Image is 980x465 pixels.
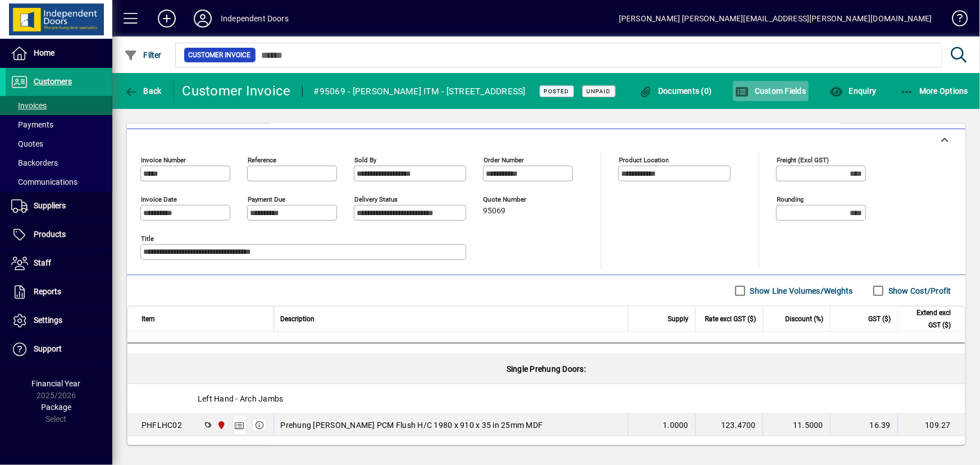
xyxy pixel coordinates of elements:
[214,419,227,431] span: Christchurch
[34,287,61,296] span: Reports
[6,39,112,67] a: Home
[354,195,398,203] mat-label: Delivery status
[189,49,251,61] span: Customer Invoice
[705,313,756,325] span: Rate excl GST ($)
[11,139,43,148] span: Quotes
[221,10,289,28] div: Independent Doors
[777,156,829,164] mat-label: Freight (excl GST)
[34,316,62,325] span: Settings
[142,420,182,431] div: PHFLHC02
[6,192,112,220] a: Suppliers
[639,86,712,95] span: Documents (0)
[34,77,72,86] span: Customers
[733,81,809,101] button: Custom Fields
[142,313,155,325] span: Item
[34,230,66,239] span: Products
[6,278,112,306] a: Reports
[763,414,830,436] td: 11.5000
[141,195,177,203] mat-label: Invoice date
[281,313,315,325] span: Description
[943,2,966,39] a: Knowledge Base
[668,313,689,325] span: Supply
[248,156,276,164] mat-label: Reference
[281,420,543,431] span: Prehung [PERSON_NAME] PCM Flush H/C 1980 x 910 x 35 in 25mm MDF
[544,88,569,95] span: Posted
[121,45,165,65] button: Filter
[34,201,66,210] span: Suppliers
[777,195,804,203] mat-label: Rounding
[6,221,112,249] a: Products
[6,249,112,277] a: Staff
[6,115,112,134] a: Payments
[897,414,965,436] td: 109.27
[314,83,526,101] div: #95069 - [PERSON_NAME] ITM - [STREET_ADDRESS]
[11,158,58,167] span: Backorders
[587,88,611,95] span: Unpaid
[141,156,186,164] mat-label: Invoice number
[6,335,112,363] a: Support
[11,177,78,186] span: Communications
[827,81,879,101] button: Enquiry
[619,10,932,28] div: [PERSON_NAME] [PERSON_NAME][EMAIL_ADDRESS][PERSON_NAME][DOMAIN_NAME]
[830,414,897,436] td: 16.39
[6,307,112,335] a: Settings
[248,195,285,203] mat-label: Payment due
[6,172,112,192] a: Communications
[905,307,951,331] span: Extend excl GST ($)
[6,153,112,172] a: Backorders
[149,8,185,29] button: Add
[736,86,806,95] span: Custom Fields
[127,384,965,413] div: Left Hand - Arch Jambs
[121,81,165,101] button: Back
[663,420,689,431] span: 1.0000
[6,134,112,153] a: Quotes
[32,379,81,388] span: Financial Year
[11,120,53,129] span: Payments
[6,96,112,115] a: Invoices
[127,354,965,384] div: Single Prehung Doors:
[141,235,154,243] mat-label: Title
[703,420,756,431] div: 123.4700
[785,313,823,325] span: Discount (%)
[829,86,876,95] span: Enquiry
[11,101,47,110] span: Invoices
[636,81,715,101] button: Documents (0)
[886,285,951,297] label: Show Cost/Profit
[483,207,505,216] span: 95069
[34,258,51,267] span: Staff
[868,313,891,325] span: GST ($)
[183,82,291,100] div: Customer Invoice
[748,285,853,297] label: Show Line Volumes/Weights
[34,48,54,57] span: Home
[354,156,376,164] mat-label: Sold by
[112,81,174,101] app-page-header-button: Back
[900,86,969,95] span: More Options
[124,51,162,60] span: Filter
[483,196,550,203] span: Quote number
[484,156,524,164] mat-label: Order number
[41,403,71,412] span: Package
[185,8,221,29] button: Profile
[619,156,669,164] mat-label: Product location
[34,344,62,353] span: Support
[124,86,162,95] span: Back
[897,81,972,101] button: More Options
